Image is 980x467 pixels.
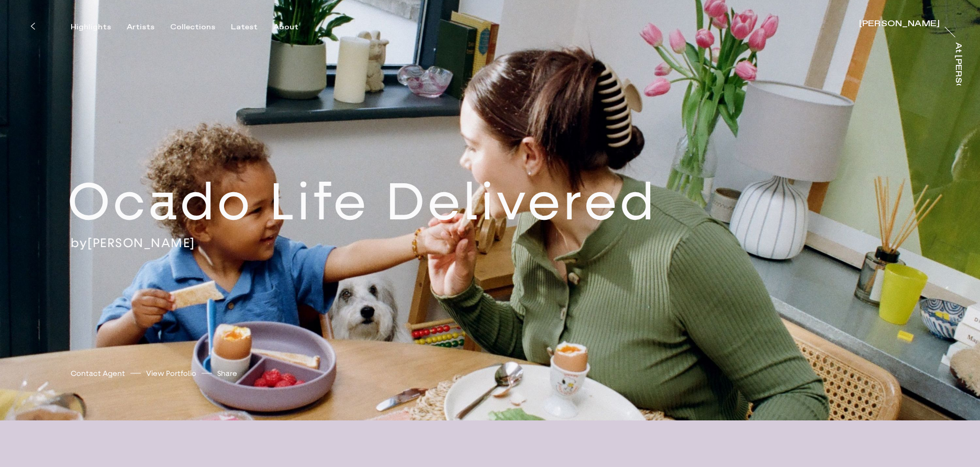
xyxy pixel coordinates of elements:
div: Artists [127,23,154,32]
button: Latest [231,23,273,32]
button: Artists [127,23,170,32]
div: Collections [170,23,215,32]
div: Latest [231,23,258,32]
div: About [273,23,298,32]
span: by [71,235,87,251]
a: Contact Agent [71,368,125,379]
a: At [PERSON_NAME] [952,42,962,85]
h2: Ocado Life Delivered [68,170,728,235]
button: Collections [170,23,231,32]
a: [PERSON_NAME] [87,235,195,251]
div: Highlights [71,23,111,32]
button: About [273,23,314,32]
div: At [PERSON_NAME] [954,42,962,136]
a: [PERSON_NAME] [859,20,940,30]
a: View Portfolio [146,368,196,379]
button: Highlights [71,23,127,32]
button: Share [217,366,237,381]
